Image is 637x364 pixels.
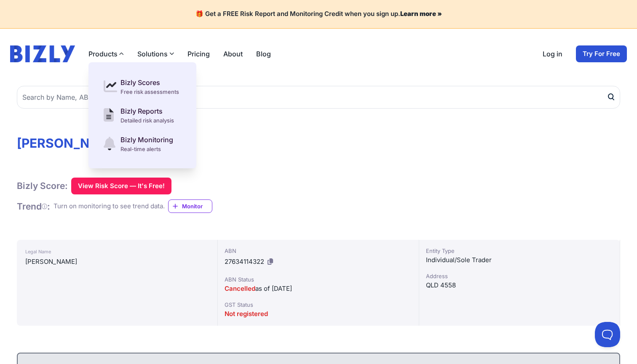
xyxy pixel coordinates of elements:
span: Cancelled [225,284,255,292]
div: Bizly Scores [120,77,179,88]
a: Monitor [168,199,212,213]
button: View Risk Score — It's Free! [71,178,171,194]
a: Bizly Reports Detailed risk analysis [99,101,186,130]
h1: Bizly Score: [17,180,68,191]
h1: [PERSON_NAME] [17,136,620,151]
a: Bizly Scores Free risk assessments [99,72,186,101]
a: Blog [256,49,271,59]
div: GST Status [225,300,412,309]
div: Turn on monitoring to see trend data. [54,202,165,211]
span: Monitor [182,202,212,210]
a: Log in [543,49,562,59]
div: Legal Name [25,247,209,257]
h4: 🎁 Get a FREE Risk Report and Monitoring Credit when you sign up. [10,10,627,18]
div: Bizly Reports [120,106,174,116]
input: Search by Name, ABN or ACN [17,86,620,109]
iframe: Toggle Customer Support [595,322,620,347]
button: Products [88,49,124,59]
div: Bizly Monitoring [120,135,173,145]
a: About [223,49,243,59]
div: QLD 4558 [426,280,613,290]
div: Address [426,272,613,280]
a: Bizly Monitoring Real-time alerts [99,130,186,158]
div: Detailed risk analysis [120,116,174,125]
span: Not registered [225,310,268,318]
h1: Trend : [17,201,50,212]
span: 27634114322 [225,258,264,266]
div: ABN Status [225,275,412,284]
button: Solutions [137,49,174,59]
a: Try For Free [576,45,627,62]
div: [PERSON_NAME] [25,257,209,267]
div: as of [DATE] [225,284,412,294]
div: Real-time alerts [120,145,173,153]
div: Free risk assessments [120,88,179,96]
a: Pricing [187,49,210,59]
div: Entity Type [426,247,613,255]
a: Learn more » [400,10,442,18]
div: ABN [225,247,412,255]
div: Individual/Sole Trader [426,255,613,265]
